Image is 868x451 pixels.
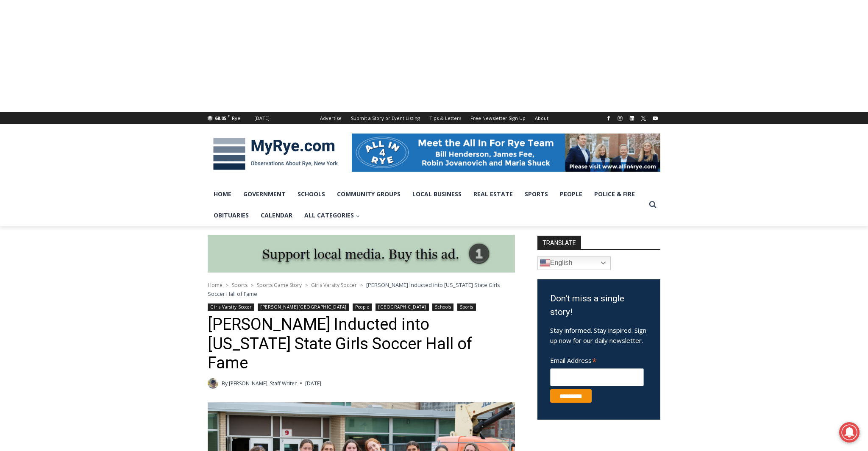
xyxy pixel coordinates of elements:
nav: Primary Navigation [208,184,645,226]
a: Local Business [406,184,467,205]
a: YouTube [650,113,660,123]
a: Free Newsletter Sign Up [466,112,530,124]
a: Girls Varsity Soccer [311,281,357,289]
img: MyRye.com [208,132,343,176]
a: Sports Game Story [257,281,302,289]
a: Submit a Story or Event Listing [346,112,425,124]
a: People [353,303,372,311]
nav: Breadcrumbs [208,281,515,298]
a: Sports [519,184,554,205]
a: Sports [457,303,476,311]
span: > [305,282,308,288]
a: Author image [208,378,218,389]
a: Schools [292,184,331,205]
a: Calendar [255,205,298,226]
a: Instagram [615,113,625,123]
span: > [226,282,228,288]
a: All Categories [298,205,366,226]
a: Facebook [604,113,614,123]
img: support local media, buy this ad [208,235,515,273]
a: About [530,112,553,124]
img: en [540,258,550,268]
time: [DATE] [305,379,321,387]
label: Email Address [550,352,644,367]
a: Linkedin [627,113,637,123]
a: Advertise [315,112,346,124]
span: > [360,282,363,288]
button: View Search Form [645,197,660,212]
div: [DATE] [254,114,270,122]
span: By [222,379,228,387]
a: Tips & Letters [425,112,466,124]
div: Rye [232,114,240,122]
strong: TRANSLATE [537,236,581,249]
h3: Don't miss a single story! [550,292,648,319]
a: Home [208,184,237,205]
img: All in for Rye [352,134,660,172]
a: Schools [432,303,453,311]
a: People [554,184,588,205]
a: Obituaries [208,205,255,226]
a: Girls Varsity Soccer [208,303,254,311]
nav: Secondary Navigation [315,112,553,124]
span: [PERSON_NAME] Inducted into [US_STATE] State Girls Soccer Hall of Fame [208,281,500,297]
a: Community Groups [331,184,406,205]
a: X [638,113,648,123]
a: Police & Fire [588,184,641,205]
a: [GEOGRAPHIC_DATA] [376,303,429,311]
h1: [PERSON_NAME] Inducted into [US_STATE] State Girls Soccer Hall of Fame [208,315,515,373]
span: > [251,282,253,288]
a: English [537,256,611,270]
p: Stay informed. Stay inspired. Sign up now for our daily newsletter. [550,325,648,345]
a: Real Estate [467,184,519,205]
span: F [228,114,230,118]
a: Government [237,184,292,205]
a: Home [208,281,223,289]
span: All Categories [304,211,360,220]
a: [PERSON_NAME][GEOGRAPHIC_DATA] [258,303,349,311]
a: Sports [232,281,248,289]
a: [PERSON_NAME], Staff Writer [229,380,297,387]
span: 68.05 [215,115,226,121]
img: (PHOTO: MyRye.com 2024 Head Intern, Editor and now Staff Writer Charlie Morris. Contributed.)Char... [208,378,218,389]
